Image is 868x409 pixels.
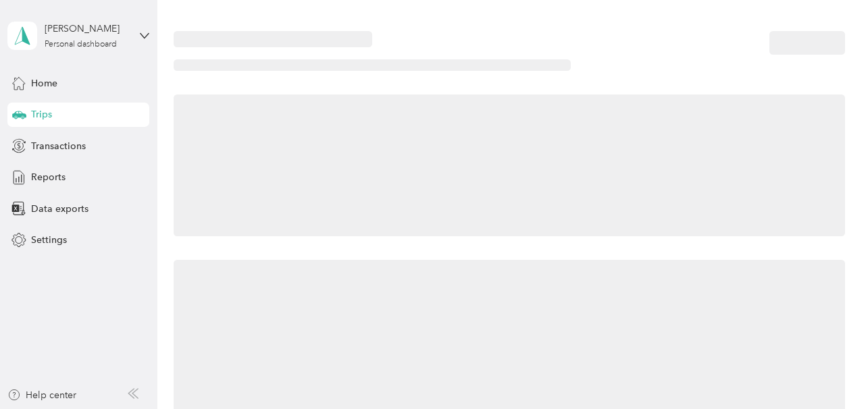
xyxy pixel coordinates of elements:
span: Trips [31,107,52,121]
span: Transactions [31,139,86,153]
span: Data exports [31,202,88,216]
button: Help center [7,388,76,402]
div: [PERSON_NAME] [45,22,129,36]
span: Settings [31,233,67,247]
iframe: Everlance-gr Chat Button Frame [792,333,868,409]
span: Home [31,76,57,90]
span: Reports [31,170,66,184]
div: Personal dashboard [45,40,117,49]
